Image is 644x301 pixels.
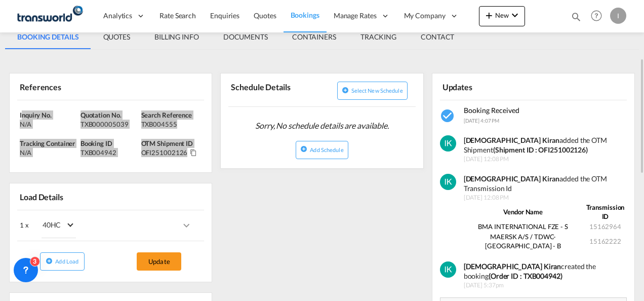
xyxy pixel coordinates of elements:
md-tab-item: CONTAINERS [280,25,348,49]
span: Search Reference [141,111,192,119]
strong: (Shipment ID : OFI251002126) [493,145,588,154]
b: [DEMOGRAPHIC_DATA] Kiran [464,262,561,271]
div: TXB004555 [141,120,199,129]
button: icon-plus 400-fgNewicon-chevron-down [479,6,525,26]
div: added the OTM Shipment [464,135,628,155]
img: Wuf8wAAAAGSURBVAMAQP4pWyrTeh4AAAAASUVORK5CYII= [440,174,456,190]
span: Help [588,7,605,24]
strong: Vendor Name [503,208,543,216]
td: MAERSK A/S / TDWC-[GEOGRAPHIC_DATA] - B [464,232,583,251]
strong: [DEMOGRAPHIC_DATA] Kiran [464,174,560,183]
md-tab-item: BOOKING DETAILS [5,25,91,49]
div: OFI251002126 [141,148,188,157]
span: New [483,11,521,19]
span: OTM Shipment ID [141,139,193,147]
div: I [610,8,626,24]
span: Booking Received [464,106,519,115]
span: Rate Search [159,11,196,20]
md-select: Choose [29,213,84,238]
button: Update [137,252,181,271]
span: Analytics [103,11,132,21]
md-icon: Click to Copy [190,149,197,156]
md-pagination-wrapper: Use the left and right arrow keys to navigate between tabs [5,25,466,49]
div: 1 x [20,213,111,238]
md-tab-item: BILLING INFO [142,25,211,49]
div: Updates [440,78,532,95]
span: Enquiries [210,11,239,20]
strong: Transmission ID [586,203,625,220]
md-icon: icon-plus-circle [342,87,349,94]
span: Tracking Container [20,139,75,147]
md-icon: icon-magnify [571,11,582,22]
div: added the OTM Transmission Id [464,174,628,194]
md-tab-item: QUOTES [91,25,142,49]
button: icon-plus-circleSelect new schedule [337,82,408,100]
span: Booking ID [80,139,112,147]
img: f753ae806dec11f0841701cdfdf085c0.png [15,5,84,27]
button: icon-plus-circleAdd Load [40,252,85,271]
span: [DATE] 12:08 PM [464,155,628,164]
md-icon: icon-plus-circle [46,257,53,265]
span: Quotes [254,11,276,20]
body: Editor, editor2 [10,10,176,21]
md-tab-item: CONTACT [409,25,466,49]
div: Help [588,7,610,25]
span: Add Load [55,258,78,265]
span: [DATE] 4:07 PM [464,118,500,124]
span: Bookings [291,11,319,19]
div: created the booking [464,261,628,281]
strong: [DEMOGRAPHIC_DATA] Kiran [464,136,560,144]
md-tab-item: TRACKING [348,25,409,49]
div: TXB000005039 [80,120,139,129]
span: Select new schedule [351,87,403,94]
span: Manage Rates [334,11,377,21]
md-icon: icon-plus-circle [300,145,307,153]
md-icon: icon-chevron-down [509,9,521,21]
span: Inquiry No. [20,111,52,119]
img: Wuf8wAAAAGSURBVAMAQP4pWyrTeh4AAAAASUVORK5CYII= [440,261,456,278]
md-icon: icon-plus 400-fg [483,9,495,21]
div: N/A [20,120,78,129]
td: BMA INTERNATIONAL FZE - S [464,221,583,232]
span: Add Schedule [310,146,343,153]
span: Sorry, No schedule details are available. [251,116,393,135]
md-tab-item: DOCUMENTS [211,25,280,49]
div: N/A [20,148,78,157]
div: TXB004942 [80,148,139,157]
md-icon: icons/ic_keyboard_arrow_right_black_24px.svg [180,219,192,232]
div: Load Details [17,187,67,205]
b: (Order ID : TXB004942) [489,272,562,280]
span: [DATE] 12:08 PM [464,194,628,202]
button: icon-plus-circleAdd Schedule [296,141,348,159]
span: My Company [404,11,446,21]
div: icon-magnify [571,11,582,26]
span: Quotation No. [80,111,122,119]
span: [DATE] 5:37pm [464,281,628,290]
td: 15162222 [583,232,628,251]
div: References [17,78,109,95]
img: Wuf8wAAAAGSURBVAMAQP4pWyrTeh4AAAAASUVORK5CYII= [440,135,456,152]
td: 15162964 [583,221,628,232]
md-icon: icon-checkbox-marked-circle [440,108,456,124]
div: Schedule Details [228,78,320,102]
